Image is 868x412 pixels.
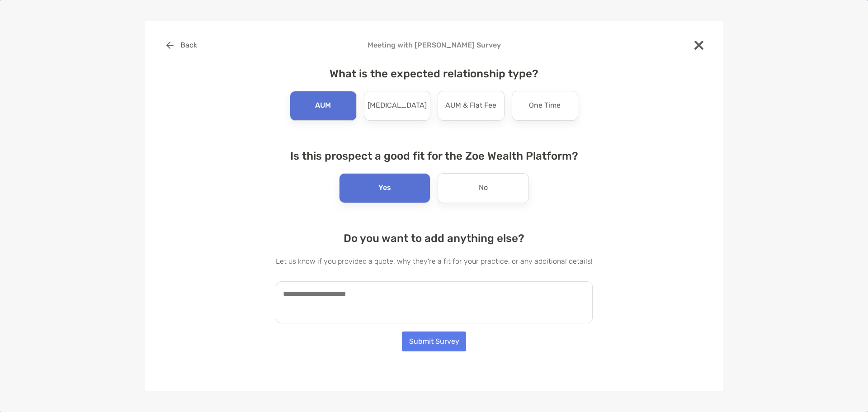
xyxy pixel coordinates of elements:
[276,150,593,162] h4: Is this prospect a good fit for the Zoe Wealth Platform?
[276,256,593,267] p: Let us know if you provided a quote, why they're a fit for your practice, or any additional details!
[166,42,174,49] img: button icon
[315,99,331,113] p: AUM
[368,99,427,113] p: [MEDICAL_DATA]
[479,181,488,195] p: No
[378,181,391,195] p: Yes
[159,41,709,49] h4: Meeting with [PERSON_NAME] Survey
[694,41,703,50] img: close modal
[445,99,496,113] p: AUM & Flat Fee
[276,232,593,245] h4: Do you want to add anything else?
[159,35,204,55] button: Back
[276,67,593,80] h4: What is the expected relationship type?
[402,331,466,351] button: Submit Survey
[529,99,561,113] p: One Time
